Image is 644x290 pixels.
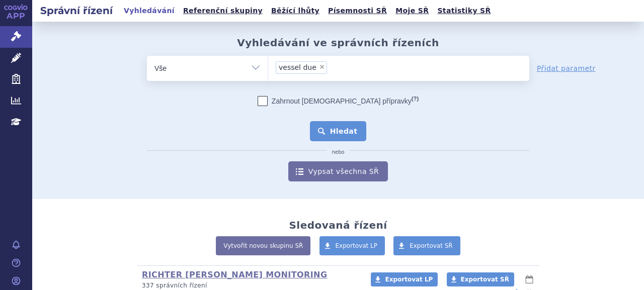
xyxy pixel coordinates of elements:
[32,4,121,18] h2: Správní řízení
[268,4,323,18] a: Běžící lhůty
[237,37,439,49] h2: Vyhledávání ve správních řízeních
[410,242,453,249] span: Exportovat SŘ
[258,96,419,106] label: Zahrnout [DEMOGRAPHIC_DATA] přípravky
[392,4,432,18] a: Moje SŘ
[142,281,358,290] p: 337 správních řízení
[180,4,266,18] a: Referenční skupiny
[434,4,494,18] a: Statistiky SŘ
[393,236,460,255] a: Exportovat SŘ
[289,219,387,231] h2: Sledovaná řízení
[447,272,514,286] a: Exportovat SŘ
[319,236,385,255] a: Exportovat LP
[279,64,316,71] span: vessel due
[288,161,388,181] a: Vypsat všechna SŘ
[310,121,367,141] button: Hledat
[371,272,438,286] a: Exportovat LP
[385,276,433,283] span: Exportovat LP
[330,61,388,73] input: vessel due
[121,4,178,18] a: Vyhledávání
[142,270,327,279] a: RICHTER [PERSON_NAME] MONITORING
[336,242,378,249] span: Exportovat LP
[325,4,390,18] a: Písemnosti SŘ
[319,64,325,70] span: ×
[461,276,509,283] span: Exportovat SŘ
[412,95,419,102] abbr: (?)
[537,63,596,73] a: Přidat parametr
[216,236,310,255] a: Vytvořit novou skupinu SŘ
[524,273,534,285] button: lhůty
[327,149,350,155] i: nebo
